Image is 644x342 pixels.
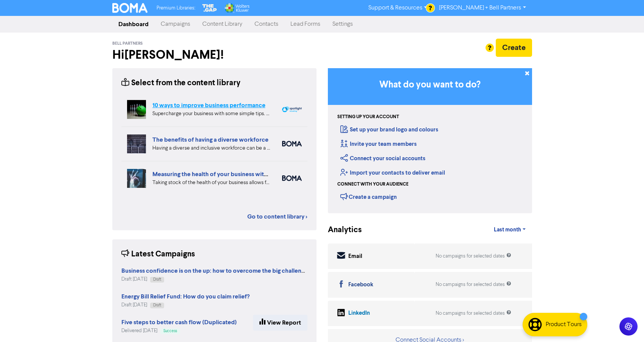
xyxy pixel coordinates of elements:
[121,301,250,309] div: Draft [DATE]
[282,141,302,147] img: boma
[224,3,250,13] img: Wolters Kluwer
[121,248,195,260] div: Latest Campaigns
[152,102,265,109] a: 10 ways to improve business performance
[348,252,362,261] div: Email
[284,17,326,32] a: Lead Forms
[340,141,417,148] a: Invite your team members
[340,155,425,162] a: Connect your social accounts
[247,212,307,221] a: Go to content library >
[348,309,370,318] div: LinkedIn
[157,6,195,11] span: Premium Libraries:
[121,320,237,326] a: Five steps to better cash flow (Duplicated)
[155,17,196,32] a: Campaigns
[121,327,237,334] div: Delivered [DATE]
[121,319,237,326] strong: Five steps to better cash flow (Duplicated)
[121,276,307,283] div: Draft [DATE]
[196,17,248,32] a: Content Library
[326,17,359,32] a: Settings
[337,114,399,120] div: Setting up your account
[337,181,408,188] div: Connect with your audience
[433,2,532,14] a: [PERSON_NAME] + Bell Partners
[201,3,218,13] img: The Gap
[163,329,177,333] span: Success
[339,80,521,91] h3: What do you want to do?
[436,281,511,288] div: No campaigns for selected dates
[121,294,250,300] a: Energy Bill Relief Fund: How do you claim relief?
[606,306,644,342] iframe: Chat Widget
[362,2,433,14] a: Support & Resources
[494,226,521,233] span: Last month
[152,110,271,118] div: Supercharge your business with some simple tips. Eliminate distractions & bad customers, get a pl...
[152,144,271,152] div: Having a diverse and inclusive workforce can be a major boost for your business. We list four of ...
[112,17,155,32] a: Dashboard
[121,77,241,89] div: Select from the content library
[282,175,302,181] img: boma_accounting
[152,136,268,144] a: The benefits of having a diverse workforce
[121,268,310,274] a: Business confidence is on the up: how to overcome the big challenges
[152,179,271,187] div: Taking stock of the health of your business allows for more effective planning, early warning abo...
[121,293,250,300] strong: Energy Bill Relief Fund: How do you claim relief?
[328,224,352,236] div: Analytics
[121,267,310,275] strong: Business confidence is on the up: how to overcome the big challenges
[436,253,511,260] div: No campaigns for selected dates
[282,106,302,112] img: spotlight
[340,191,397,202] div: Create a campaign
[248,17,284,32] a: Contacts
[328,68,532,213] div: Getting Started in BOMA
[153,278,161,281] span: Draft
[152,170,308,178] a: Measuring the health of your business with ratio measures
[488,222,532,237] a: Last month
[496,39,532,57] button: Create
[340,169,445,176] a: Import your contacts to deliver email
[112,48,317,62] h2: Hi [PERSON_NAME] !
[348,281,373,289] div: Facebook
[340,126,438,133] a: Set up your brand logo and colours
[253,315,307,331] a: View Report
[436,310,511,317] div: No campaigns for selected dates
[112,3,148,13] img: BOMA Logo
[153,303,161,307] span: Draft
[112,41,143,46] span: Bell Partners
